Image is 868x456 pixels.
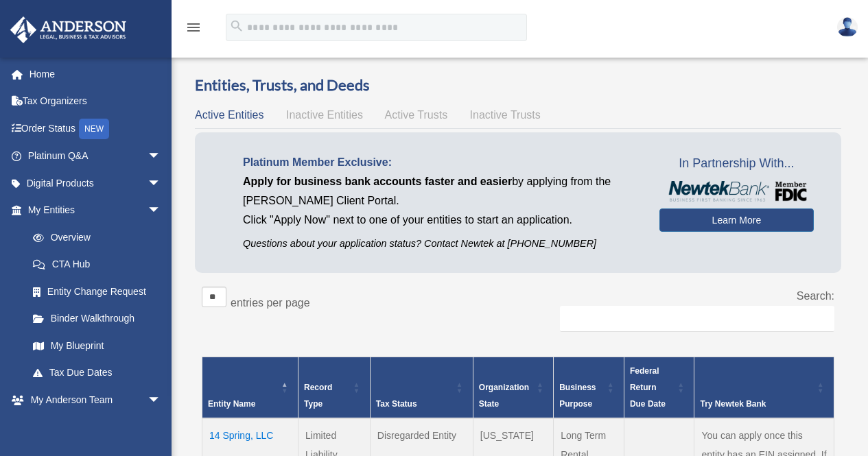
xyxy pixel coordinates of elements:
[659,208,814,232] a: Learn More
[10,60,182,88] a: Home
[385,109,448,121] span: Active Trusts
[19,332,175,359] a: My Blueprint
[10,386,182,413] a: My Anderson Teamarrow_drop_down
[243,211,639,230] p: Click "Apply Now" next to one of your entities to start an application.
[473,357,553,418] th: Organization State: Activate to sort
[554,357,624,418] th: Business Purpose: Activate to sort
[479,383,529,409] span: Organization State
[659,153,814,175] span: In Partnership With...
[797,290,834,302] label: Search:
[243,176,512,187] span: Apply for business bank accounts faster and easier
[185,24,202,36] a: menu
[202,357,298,418] th: Entity Name: Activate to invert sorting
[208,399,255,409] span: Entity Name
[19,278,175,305] a: Entity Change Request
[148,169,175,197] span: arrow_drop_down
[79,119,109,139] div: NEW
[700,396,813,412] div: Try Newtek Bank
[470,109,541,121] span: Inactive Trusts
[19,305,175,333] a: Binder Walkthrough
[185,19,202,36] i: menu
[148,386,175,414] span: arrow_drop_down
[231,297,310,309] label: entries per page
[229,19,244,34] i: search
[694,357,834,418] th: Try Newtek Bank : Activate to sort
[19,359,175,387] a: Tax Due Dates
[6,16,130,43] img: Anderson Advisors Platinum Portal
[376,399,417,409] span: Tax Status
[10,115,182,143] a: Order StatusNEW
[624,357,694,418] th: Federal Return Due Date: Activate to sort
[298,357,371,418] th: Record Type: Activate to sort
[10,88,182,115] a: Tax Organizers
[10,197,175,224] a: My Entitiesarrow_drop_down
[148,143,175,171] span: arrow_drop_down
[10,169,182,197] a: Digital Productsarrow_drop_down
[243,172,639,211] p: by applying from the [PERSON_NAME] Client Portal.
[666,181,807,202] img: NewtekBankLogoSM.png
[10,143,182,170] a: Platinum Q&Aarrow_drop_down
[148,197,175,225] span: arrow_drop_down
[195,75,841,96] h3: Entities, Trusts, and Deeds
[195,109,263,121] span: Active Entities
[286,109,363,121] span: Inactive Entities
[559,383,596,409] span: Business Purpose
[837,17,858,37] img: User Pic
[19,224,168,251] a: Overview
[243,153,639,172] p: Platinum Member Exclusive:
[630,366,666,409] span: Federal Return Due Date
[370,357,473,418] th: Tax Status: Activate to sort
[19,251,175,278] a: CTA Hub
[304,383,332,409] span: Record Type
[243,235,639,252] p: Questions about your application status? Contact Newtek at [PHONE_NUMBER]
